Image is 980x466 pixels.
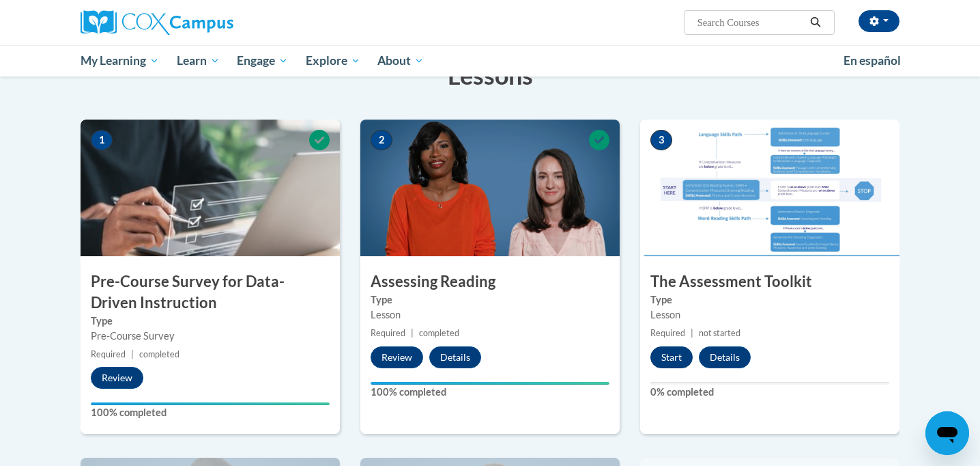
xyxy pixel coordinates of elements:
span: Required [371,328,405,338]
label: Type [371,292,609,307]
h3: Pre-Course Survey for Data-Driven Instruction [81,271,340,314]
a: Engage [228,45,297,77]
button: Start [650,346,693,368]
a: My Learning [72,45,168,77]
div: Pre-Course Survey [91,329,330,344]
iframe: Button to launch messaging window [925,411,969,455]
span: Explore [306,53,360,69]
a: En español [835,46,910,75]
span: 3 [650,130,672,150]
button: Account Settings [859,10,899,32]
a: Explore [297,45,369,77]
img: Course Image [81,120,340,256]
input: Search Courses [696,14,805,31]
span: completed [419,328,459,338]
span: Engage [237,53,288,69]
a: Learn [168,45,229,77]
span: En español [844,53,901,68]
a: About [369,45,433,77]
span: | [131,349,134,359]
span: | [411,328,414,338]
img: Cox Campus [81,10,233,35]
div: Lesson [371,307,609,323]
a: Cox Campus [81,10,340,35]
span: 2 [371,130,392,150]
img: Course Image [360,120,620,256]
span: 1 [91,130,113,150]
h3: Assessing Reading [360,271,620,292]
button: Details [429,346,481,368]
span: Required [650,328,685,338]
div: Your progress [371,382,609,385]
div: Your progress [91,402,330,405]
span: About [377,53,424,69]
button: Review [371,346,423,368]
button: Details [699,346,751,368]
img: Course Image [640,120,899,256]
label: 100% completed [91,405,330,420]
label: 0% completed [650,385,889,400]
span: | [691,328,693,338]
span: Required [91,349,126,359]
span: not started [699,328,740,338]
h3: The Assessment Toolkit [640,271,899,292]
div: Lesson [650,307,889,323]
span: Learn [177,53,220,69]
button: Search [805,14,826,31]
label: Type [91,314,330,329]
button: Review [91,367,143,389]
span: My Learning [81,53,159,69]
div: Main menu [60,45,920,77]
label: Type [650,292,889,307]
label: 100% completed [371,385,609,400]
span: completed [139,349,179,359]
